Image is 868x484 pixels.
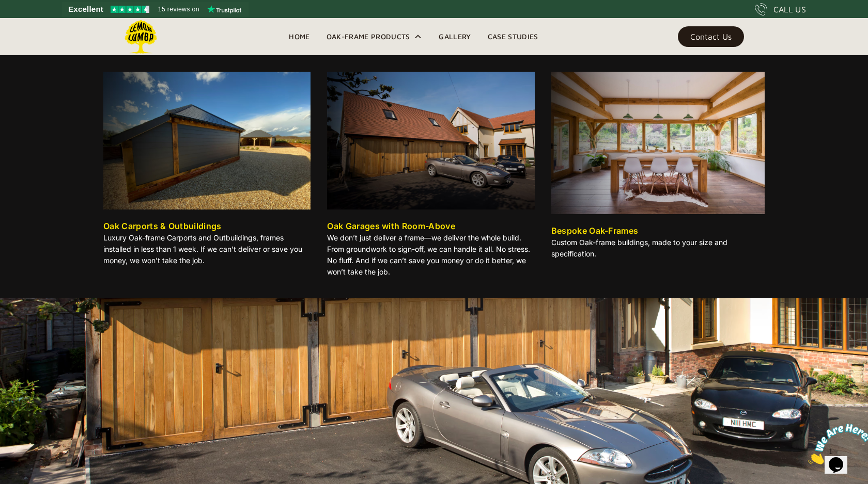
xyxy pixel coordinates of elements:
[327,72,534,282] a: Oak Garages with Room-AboveWe don’t just deliver a frame—we deliver the whole build. From groundw...
[430,29,479,44] a: Gallery
[207,5,241,13] img: Trustpilot logo
[103,232,311,266] p: Luxury Oak-frame Carports and Outbuildings, frames installed in less than 1 week. If we can't del...
[158,3,199,15] span: 15 reviews on
[551,224,639,237] div: Bespoke Oak-Frames
[327,232,534,278] p: We don’t just deliver a frame—we deliver the whole build. From groundwork to sign-off, we can han...
[327,220,455,232] div: Oak Garages with Room-Above
[4,4,68,45] img: Chat attention grabber
[551,237,765,260] p: Custom Oak-frame buildings, made to your size and specification.
[690,33,732,40] div: Contact Us
[755,3,806,15] a: CALL US
[318,18,431,55] div: Oak-Frame Products
[4,4,8,13] span: 1
[103,72,311,270] a: Oak Carports & OutbuildingsLuxury Oak-frame Carports and Outbuildings, frames installed in less t...
[551,72,765,264] a: Bespoke Oak-FramesCustom Oak-frame buildings, made to your size and specification.
[479,29,547,44] a: Case Studies
[62,2,249,17] a: See Lemon Lumba reviews on Trustpilot
[281,29,318,44] a: Home
[111,6,149,13] img: Trustpilot 4.5 stars
[103,220,222,232] div: Oak Carports & Outbuildings
[773,3,806,15] div: CALL US
[68,3,103,15] span: Excellent
[327,30,410,43] div: Oak-Frame Products
[678,26,744,47] a: Contact Us
[804,420,868,469] iframe: chat widget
